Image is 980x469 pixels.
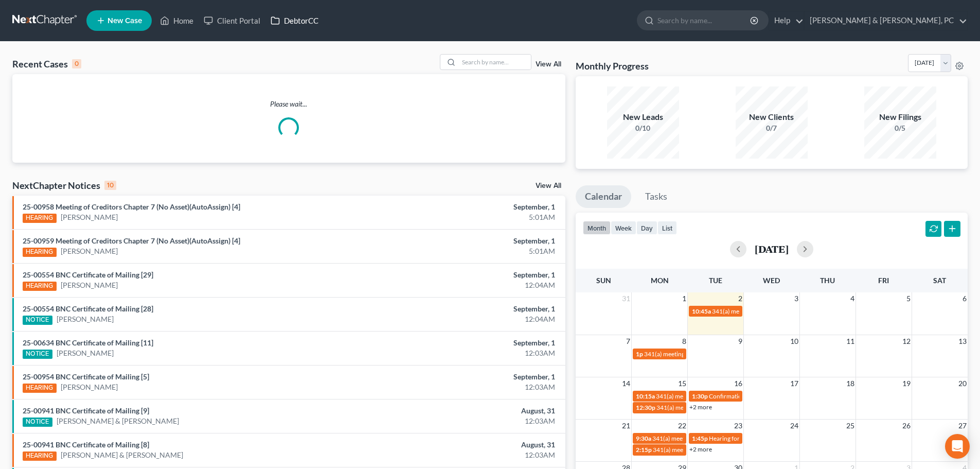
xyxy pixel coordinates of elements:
div: NOTICE [23,350,52,359]
span: 27 [957,420,968,432]
span: 6 [961,292,968,305]
div: New Filings [864,111,936,123]
span: Tue [709,276,722,285]
a: Home [155,11,199,30]
span: 341(a) meeting for [PERSON_NAME] [644,350,743,358]
span: 3 [793,292,799,305]
a: 25-00634 BNC Certificate of Mailing [11] [23,338,153,347]
span: Fri [878,276,889,285]
div: 12:03AM [384,450,555,460]
span: 19 [901,377,912,390]
span: New Case [108,17,142,25]
span: Sat [933,276,946,285]
p: Please wait... [12,99,565,109]
div: 5:01AM [384,212,555,222]
span: 341(a) meeting for [PERSON_NAME] [656,404,756,411]
div: New Clients [736,111,808,123]
a: +2 more [689,445,712,453]
span: 1:45p [692,435,708,442]
div: 12:03AM [384,382,555,392]
a: 25-00554 BNC Certificate of Mailing [29] [23,270,153,279]
span: Confirmation hearing for [PERSON_NAME] [709,392,826,400]
a: View All [536,61,561,68]
span: 9:30a [636,435,651,442]
span: Sun [596,276,611,285]
span: 341(a) meeting for [PERSON_NAME] [712,307,811,315]
div: 12:04AM [384,314,555,324]
span: Mon [651,276,669,285]
a: [PERSON_NAME] & [PERSON_NAME], PC [805,11,967,30]
a: View All [536,182,561,189]
span: 23 [733,420,743,432]
input: Search by name... [657,11,752,30]
button: day [636,221,657,235]
div: September, 1 [384,236,555,246]
div: HEARING [23,214,57,223]
span: 11 [845,335,856,348]
a: [PERSON_NAME] [57,314,114,324]
a: [PERSON_NAME] [61,246,118,256]
div: HEARING [23,451,57,461]
a: 25-00959 Meeting of Creditors Chapter 7 (No Asset)(AutoAssign) [4] [23,236,240,245]
div: 0/7 [736,123,808,133]
div: August, 31 [384,406,555,416]
h3: Monthly Progress [576,60,649,72]
a: [PERSON_NAME] [61,280,118,290]
div: Recent Cases [12,58,81,70]
span: 14 [621,377,631,390]
a: [PERSON_NAME] [61,382,118,392]
div: New Leads [607,111,679,123]
span: 341(a) meeting for [PERSON_NAME] [656,392,755,400]
a: 25-00958 Meeting of Creditors Chapter 7 (No Asset)(AutoAssign) [4] [23,202,240,211]
div: HEARING [23,384,57,393]
div: 0 [72,59,81,68]
span: 17 [789,377,799,390]
div: September, 1 [384,338,555,348]
span: 26 [901,420,912,432]
span: 13 [957,335,968,348]
span: 21 [621,420,631,432]
div: HEARING [23,282,57,291]
a: Client Portal [199,11,265,30]
div: NextChapter Notices [12,179,116,192]
div: 12:03AM [384,416,555,426]
div: NOTICE [23,316,52,325]
span: 4 [849,292,856,305]
div: September, 1 [384,202,555,212]
span: 1:30p [692,392,708,400]
span: 18 [845,377,856,390]
span: Wed [763,276,780,285]
span: 10:15a [636,392,655,400]
span: Hearing for [PERSON_NAME] [709,435,789,442]
div: 12:03AM [384,348,555,358]
a: Calendar [576,185,631,208]
span: 1 [681,292,687,305]
button: month [583,221,611,235]
span: 24 [789,420,799,432]
a: 25-00941 BNC Certificate of Mailing [8] [23,440,149,449]
div: HEARING [23,248,57,257]
div: September, 1 [384,372,555,382]
a: +2 more [689,403,712,411]
div: Open Intercom Messenger [945,434,970,459]
span: 341(a) meeting for [PERSON_NAME] [652,435,752,442]
a: Tasks [636,185,676,208]
a: [PERSON_NAME] & [PERSON_NAME] [61,450,183,460]
div: September, 1 [384,304,555,314]
span: 16 [733,377,743,390]
div: 0/5 [864,123,936,133]
span: 9 [737,335,743,348]
div: August, 31 [384,440,555,450]
span: 8 [681,335,687,348]
button: list [657,221,677,235]
a: 25-00941 BNC Certificate of Mailing [9] [23,406,149,415]
span: 10 [789,335,799,348]
div: 12:04AM [384,280,555,290]
span: 12 [901,335,912,348]
input: Search by name... [459,55,531,70]
span: 7 [625,335,631,348]
a: [PERSON_NAME] [57,348,114,358]
span: 2:15p [636,446,652,454]
h2: [DATE] [755,244,789,254]
span: 22 [677,420,687,432]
